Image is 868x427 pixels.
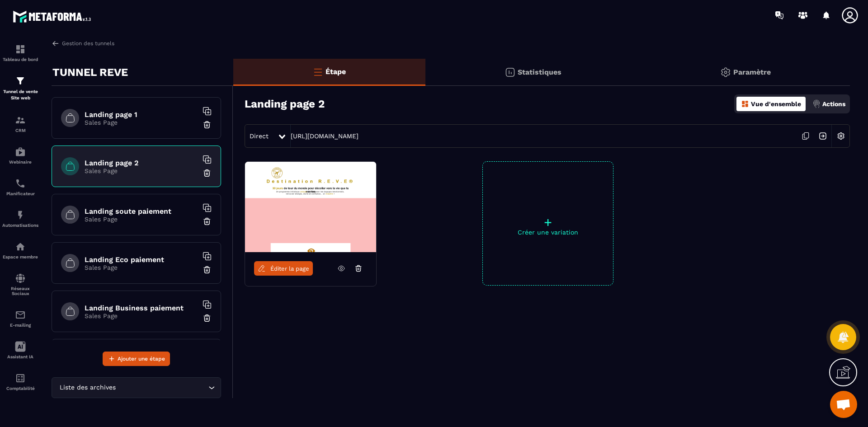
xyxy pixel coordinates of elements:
[2,323,38,328] p: E-mailing
[203,217,212,226] img: trash
[2,254,38,259] p: Espace membre
[312,66,323,77] img: bars-o.4a397970.svg
[203,265,212,274] img: trash
[2,140,38,171] a: automationsautomationsWebinaire
[518,68,561,76] p: Statistiques
[2,354,38,359] p: Assistant IA
[245,98,325,110] h3: Landing page 2
[812,100,821,108] img: actions.d6e523a2.png
[85,216,198,223] p: Sales Page
[291,132,359,140] a: [URL][DOMAIN_NAME]
[85,119,198,126] p: Sales Page
[15,75,26,86] img: formation
[2,203,38,235] a: automationsautomationsAutomatisations
[2,128,38,133] p: CRM
[203,169,212,178] img: trash
[733,68,771,76] p: Paramètre
[203,120,212,129] img: trash
[52,39,60,47] img: arrow
[2,171,38,203] a: schedulerschedulerPlanificateur
[103,352,170,366] button: Ajouter une étape
[15,115,26,126] img: formation
[250,132,269,140] span: Direct
[2,334,38,366] a: Assistant IA
[254,261,313,276] a: Éditer la page
[52,39,114,47] a: Gestion des tunnels
[2,366,38,398] a: accountantaccountantComptabilité
[2,89,38,101] p: Tunnel de vente Site web
[720,67,731,78] img: setting-gr.5f69749f.svg
[505,67,515,78] img: stats.20deebd0.svg
[118,354,165,363] span: Ajouter une étape
[85,304,198,312] h6: Landing Business paiement
[830,391,857,418] div: Ouvrir le chat
[2,223,38,228] p: Automatisations
[2,303,38,334] a: emailemailE-mailing
[85,167,198,174] p: Sales Page
[2,37,38,69] a: formationformationTableau de bord
[15,273,26,284] img: social-network
[15,178,26,189] img: scheduler
[15,373,26,384] img: accountant
[2,108,38,140] a: formationformationCRM
[2,69,38,108] a: formationformationTunnel de vente Site web
[15,146,26,157] img: automations
[85,207,198,216] h6: Landing soute paiement
[2,286,38,296] p: Réseaux Sociaux
[52,63,128,81] p: TUNNEL REVE
[814,127,831,145] img: arrow-next.bcc2205e.svg
[483,229,613,236] p: Créer une variation
[2,57,38,62] p: Tableau de bord
[15,241,26,252] img: automations
[52,377,221,398] div: Search for option
[483,216,613,229] p: +
[15,210,26,221] img: automations
[13,8,94,25] img: logo
[2,160,38,164] p: Webinaire
[2,191,38,196] p: Planificateur
[118,383,206,393] input: Search for option
[2,235,38,266] a: automationsautomationsEspace membre
[85,110,198,119] h6: Landing page 1
[203,314,212,323] img: trash
[57,383,118,393] span: Liste des archives
[822,100,845,108] p: Actions
[741,100,749,108] img: dashboard-orange.40269519.svg
[270,265,309,272] span: Éditer la page
[832,127,849,145] img: setting-w.858f3a88.svg
[15,310,26,320] img: email
[15,44,26,55] img: formation
[85,312,198,319] p: Sales Page
[751,100,801,108] p: Vue d'ensemble
[245,162,376,252] img: image
[2,266,38,303] a: social-networksocial-networkRéseaux Sociaux
[325,67,346,76] p: Étape
[85,159,198,167] h6: Landing page 2
[2,386,38,391] p: Comptabilité
[85,264,198,271] p: Sales Page
[85,255,198,264] h6: Landing Eco paiement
